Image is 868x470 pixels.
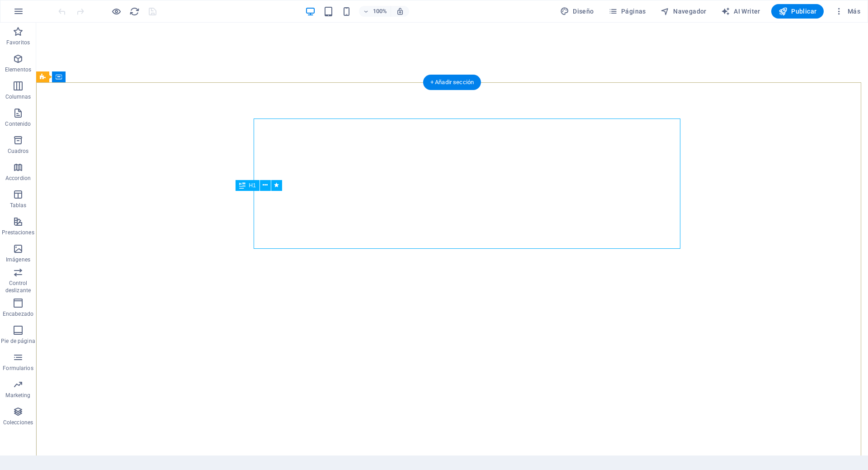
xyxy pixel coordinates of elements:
[373,6,387,17] h6: 100%
[771,4,824,19] button: Publicar
[3,365,33,372] p: Formularios
[657,4,710,19] button: Navegador
[6,256,30,263] p: Imágenes
[835,7,860,16] span: Más
[3,310,33,318] p: Encabezado
[5,392,30,399] p: Marketing
[660,7,707,16] span: Navegador
[10,202,27,209] p: Tablas
[6,39,30,46] p: Favoritos
[129,6,140,17] button: reload
[423,75,481,90] div: + Añadir sección
[359,6,391,17] button: 100%
[609,7,646,16] span: Páginas
[5,93,31,100] p: Columnas
[249,183,256,188] span: H1
[721,7,760,16] span: AI Writer
[111,6,122,17] button: Haz clic para salir del modo de previsualización y seguir editando
[5,66,31,73] p: Elementos
[129,6,140,17] i: Volver a cargar página
[557,4,598,19] button: Diseño
[605,4,650,19] button: Páginas
[560,7,594,16] span: Diseño
[5,120,31,128] p: Contenido
[778,7,817,16] span: Publicar
[557,4,598,19] div: Diseño (Ctrl+Alt+Y)
[3,419,33,426] p: Colecciones
[396,7,404,15] i: Al redimensionar, ajustar el nivel de zoom automáticamente para ajustarse al dispositivo elegido.
[1,337,35,345] p: Pie de página
[2,229,34,236] p: Prestaciones
[717,4,764,19] button: AI Writer
[831,4,864,19] button: Más
[5,175,31,182] p: Accordion
[8,147,29,155] p: Cuadros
